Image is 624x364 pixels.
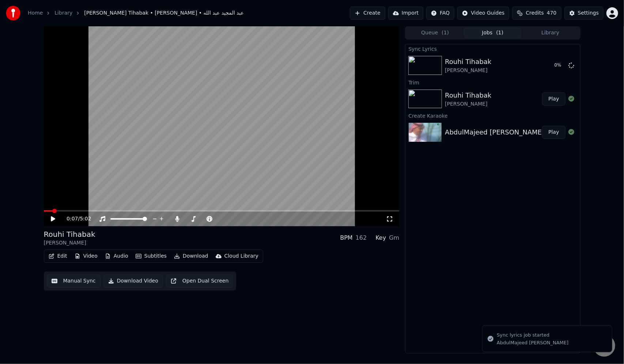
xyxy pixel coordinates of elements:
[564,7,604,20] button: Settings
[47,274,101,288] button: Manual Sync
[356,234,367,242] div: 162
[67,215,78,223] span: 0:07
[6,6,20,20] img: youka
[445,101,491,108] div: [PERSON_NAME]
[72,251,101,261] button: Video
[54,10,72,17] a: Library
[388,7,423,20] button: Import
[496,29,503,37] span: ( 1 )
[28,10,244,17] nav: breadcrumb
[445,127,544,137] div: AbdulMajeed [PERSON_NAME]
[171,251,211,261] button: Download
[28,10,43,17] a: Home
[512,7,561,20] button: Credits470
[406,28,464,38] button: Queue
[67,215,84,223] div: /
[497,340,568,346] div: AbdulMajeed [PERSON_NAME]
[426,7,454,20] button: FAQ
[103,274,163,288] button: Download Video
[340,234,352,242] div: BPM
[166,274,234,288] button: Open Dual Screen
[375,234,386,242] div: Key
[389,234,399,242] div: Gm
[522,28,579,38] button: Library
[224,253,258,260] div: Cloud Library
[46,251,70,261] button: Edit
[102,251,131,261] button: Audio
[497,331,568,339] div: Sync lyrics job started
[542,126,565,139] button: Play
[445,57,491,67] div: Rouhi Tihabak
[547,10,557,17] span: 470
[542,92,565,106] button: Play
[457,7,509,20] button: Video Guides
[405,111,580,120] div: Create Karaoke
[405,44,580,53] div: Sync Lyrics
[405,78,580,87] div: Trim
[555,62,566,68] div: 0 %
[445,90,491,101] div: Rouhi Tihabak
[44,229,95,239] div: Rouhi Tihabak
[350,7,385,20] button: Create
[464,28,522,38] button: Jobs
[442,29,449,37] span: ( 1 )
[84,10,244,17] span: [PERSON_NAME] Tihabak • [PERSON_NAME] • عبد المجيد عبد الله
[578,10,599,17] div: Settings
[133,251,170,261] button: Subtitles
[526,10,544,17] span: Credits
[44,239,95,247] div: [PERSON_NAME]
[80,215,91,223] span: 5:02
[445,67,491,74] div: [PERSON_NAME]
